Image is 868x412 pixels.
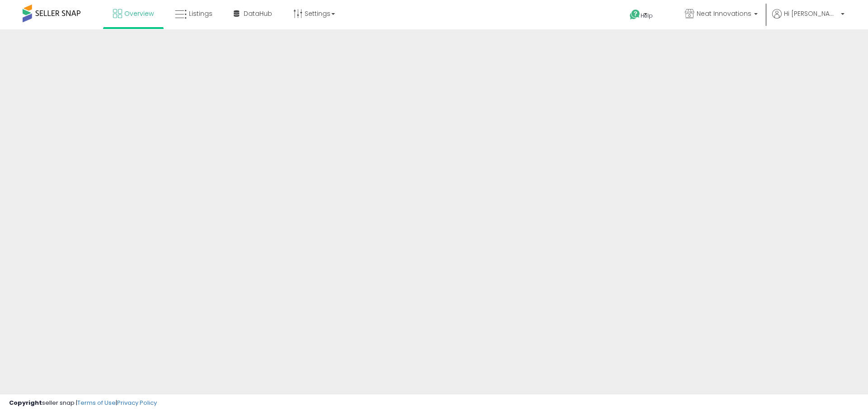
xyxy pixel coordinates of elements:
[697,9,751,18] span: Neat Innovations
[117,398,157,407] a: Privacy Policy
[629,9,641,20] i: Get Help
[77,398,116,407] a: Terms of Use
[784,9,838,18] span: Hi [PERSON_NAME]
[623,2,670,29] a: Help
[641,12,653,19] span: Help
[124,9,154,18] span: Overview
[772,9,844,29] a: Hi [PERSON_NAME]
[244,9,272,18] span: DataHub
[9,399,157,407] div: seller snap | |
[189,9,212,18] span: Listings
[9,398,42,407] strong: Copyright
